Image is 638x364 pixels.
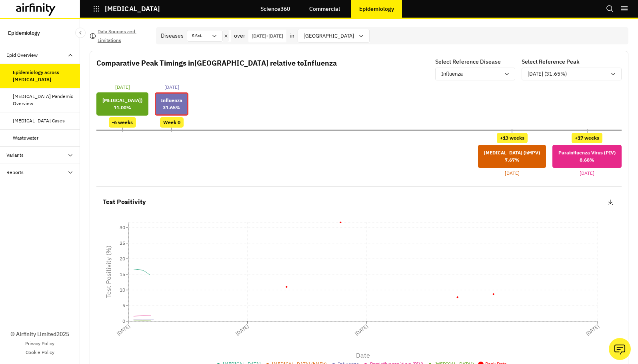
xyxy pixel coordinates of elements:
[10,330,69,338] p: © Airfinity Limited 2025
[580,170,594,177] p: [DATE]
[116,323,131,337] tspan: [DATE]
[572,133,602,143] div: +17 weeks
[160,117,184,128] div: Week 0
[104,246,112,298] tspan: Test Positivity (%)
[93,2,160,16] button: [MEDICAL_DATA]
[90,30,150,42] button: Data Sources and Limitations
[522,58,580,66] p: Select Reference Peak
[120,287,125,293] tspan: 10
[528,70,567,78] p: [DATE] (31.65%)
[120,256,125,262] tspan: 20
[13,69,74,83] div: Epidemiology across [MEDICAL_DATA]
[234,32,245,40] p: over
[161,97,182,104] p: Influenza
[75,28,86,38] button: Close Sidebar
[120,271,125,277] tspan: 15
[120,240,125,246] tspan: 25
[13,117,65,124] div: [MEDICAL_DATA] Cases
[96,58,337,76] p: Comparative Peak Timings in [GEOGRAPHIC_DATA] relative to Influenza
[609,338,631,360] button: Ask our analysts
[25,340,54,347] a: Privacy Policy
[252,32,283,40] p: [DATE] - [DATE]
[354,323,369,337] tspan: [DATE]
[164,84,179,91] p: [DATE]
[356,351,370,359] tspan: Date
[6,152,24,159] div: Variants
[606,2,614,16] button: Search
[484,149,540,156] p: [MEDICAL_DATA] (hMPV)
[120,224,125,230] tspan: 30
[6,52,38,59] div: Epid Overview
[290,32,294,40] p: in
[122,302,125,308] tspan: 5
[102,104,142,111] p: 11.00 %
[497,133,528,143] div: +13 weeks
[484,156,540,164] p: 7.67 %
[102,97,142,104] p: [MEDICAL_DATA])
[6,169,24,176] div: Reports
[98,27,150,45] p: Data Sources and Limitations
[109,117,136,128] div: -6 weeks
[105,5,160,12] p: [MEDICAL_DATA]
[234,323,250,337] tspan: [DATE]
[359,6,394,12] p: Epidemiology
[161,32,184,40] div: Diseases
[585,323,600,337] tspan: [DATE]
[505,170,520,177] p: [DATE]
[8,26,40,40] p: Epidemiology
[441,70,463,78] p: Influenza
[13,134,38,142] div: Wastewater
[187,30,211,41] div: 5 Sel.
[122,318,125,324] tspan: 0
[26,349,54,356] a: Cookie Policy
[435,58,501,66] p: Select Reference Disease
[115,84,130,91] p: [DATE]
[558,149,616,156] p: Parainfluenza Virus (PIV)
[13,93,74,107] div: [MEDICAL_DATA] Pandemic Overview
[558,156,616,164] p: 8.68 %
[161,104,182,111] p: 31.65 %
[103,197,146,207] p: Test Positivity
